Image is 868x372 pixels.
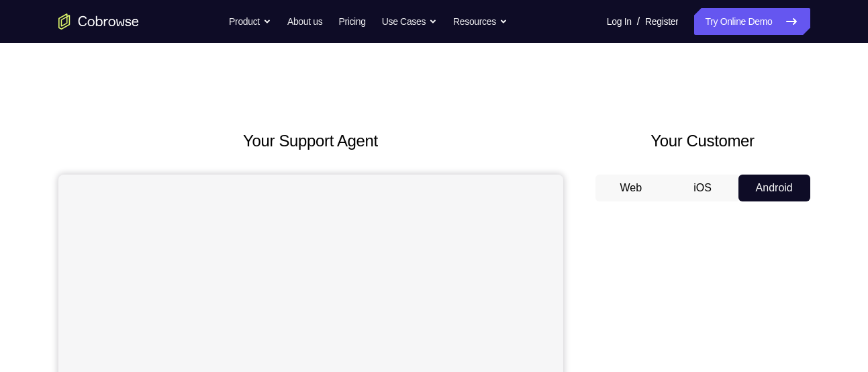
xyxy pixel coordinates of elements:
h2: Your Customer [595,129,810,153]
h2: Your Support Agent [58,129,563,153]
button: Web [595,175,667,201]
a: Log In [607,8,632,35]
a: Register [645,8,678,35]
a: Try Online Demo [694,8,810,35]
button: Resources [453,8,508,35]
button: Use Cases [382,8,437,35]
button: Android [738,175,810,201]
a: Go to the home page [58,13,139,30]
span: / [637,13,640,30]
button: iOS [667,175,738,201]
button: Product [229,8,271,35]
a: Pricing [338,8,365,35]
a: About us [287,8,322,35]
